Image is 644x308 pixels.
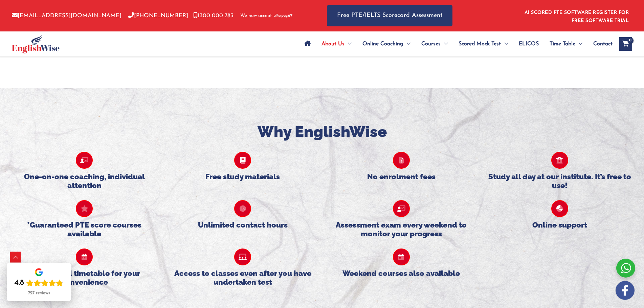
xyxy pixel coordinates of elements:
[459,32,501,56] span: Scored Mock Test
[193,13,234,19] a: 1300 000 783
[416,32,453,56] a: CoursesMenu Toggle
[170,220,315,229] h5: Unlimited contact hours
[519,32,539,56] span: ELICOS
[550,32,575,56] span: Time Table
[544,32,588,56] a: Time TableMenu Toggle
[170,269,315,287] h5: Access to classes even after you have undertaken test
[501,32,508,56] span: Menu Toggle
[329,269,474,278] h5: Weekend courses also available
[403,32,410,56] span: Menu Toggle
[15,278,63,288] div: Rating: 4.8 out of 5
[274,14,292,18] img: Afterpay-Logo
[329,220,474,238] h5: Assessment exam every weekend to monitor your progress
[487,220,632,229] h5: Online support
[593,32,613,56] span: Contact
[421,32,441,56] span: Courses
[170,172,315,181] h5: Free study materials
[619,37,632,51] a: View Shopping Cart, empty
[357,32,416,56] a: Online CoachingMenu Toggle
[525,10,629,23] a: AI SCORED PTE SOFTWARE REGISTER FOR FREE SOFTWARE TRIAL
[513,32,544,56] a: ELICOS
[12,172,157,190] h5: One-on-one coaching, individual attention
[575,32,582,56] span: Menu Toggle
[487,172,632,190] h5: Study all day at our institute. It’s free to use!
[453,32,513,56] a: Scored Mock TestMenu Toggle
[362,32,403,56] span: Online Coaching
[28,290,50,296] div: 727 reviews
[441,32,448,56] span: Menu Toggle
[258,123,387,141] strong: Why EnglishWise
[616,281,635,300] img: white-facebook.png
[345,32,352,56] span: Menu Toggle
[299,32,613,56] nav: Site Navigation: Main Menu
[316,32,357,56] a: About UsMenu Toggle
[12,269,157,287] h5: Customised timetable for your convenience
[12,13,121,19] a: [EMAIL_ADDRESS][DOMAIN_NAME]
[128,13,188,19] a: [PHONE_NUMBER]
[588,32,613,56] a: Contact
[12,220,157,238] h5: *Guaranteed PTE score courses available
[329,172,474,181] h5: No enrolment fees
[520,5,632,27] aside: Header Widget 1
[15,278,24,288] div: 4.8
[327,5,452,26] a: Free PTE/IELTS Scorecard Assessment
[12,35,60,53] img: cropped-ew-logo
[240,13,272,19] span: We now accept
[321,32,345,56] span: About Us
